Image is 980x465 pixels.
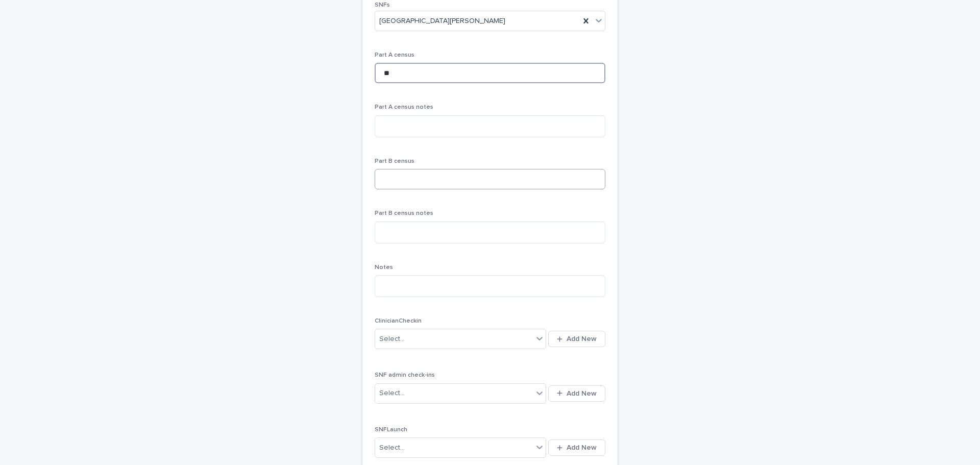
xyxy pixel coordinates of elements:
button: Add New [548,439,605,456]
span: Add New [567,335,597,342]
span: Add New [567,390,597,397]
button: Add New [548,385,605,402]
span: Part B census notes [375,210,433,216]
span: Add New [567,444,597,451]
span: ClinicianCheckin [375,318,422,324]
span: Notes [375,264,393,271]
button: Add New [548,331,605,347]
span: SNFLaunch [375,427,407,433]
span: Part A census notes [375,104,433,110]
span: [GEOGRAPHIC_DATA][PERSON_NAME] [379,16,505,27]
span: SNFs [375,2,390,8]
span: SNF admin check-ins [375,372,435,378]
span: Part A census [375,52,414,58]
div: Select... [379,388,405,399]
div: Select... [379,334,405,345]
span: Part B census [375,158,414,164]
div: Select... [379,443,405,453]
